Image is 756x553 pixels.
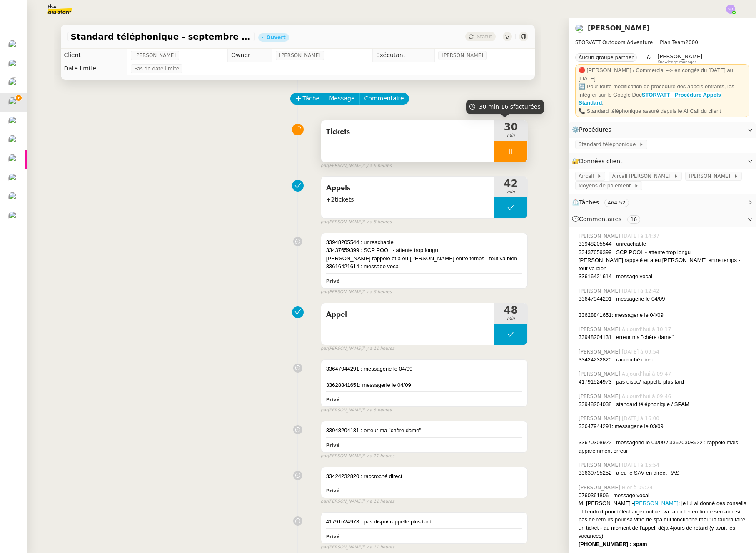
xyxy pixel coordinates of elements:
[8,135,20,146] img: users%2FC9SBsJ0duuaSgpQFj5LgoEX8n0o2%2Favatar%2Fec9d51b8-9413-4189-adfb-7be4d8c96a3c
[579,287,622,295] span: [PERSON_NAME]
[326,443,339,448] b: Privé
[321,407,328,414] span: par
[494,315,527,322] span: min
[494,305,527,315] span: 48
[494,179,527,189] span: 42
[442,51,483,60] span: [PERSON_NAME]
[685,40,698,45] span: 2000
[321,219,392,226] small: [PERSON_NAME]
[303,94,320,103] span: Tâche
[622,370,673,378] span: Aujourd’hui à 09:47
[279,51,321,60] span: [PERSON_NAME]
[612,172,674,180] span: Aircall [PERSON_NAME]
[359,93,409,105] button: Commentaire
[362,162,392,169] span: il y a 6 heures
[657,53,702,64] app-user-label: Knowledge manager
[326,254,523,263] div: [PERSON_NAME] rappelé et a eu [PERSON_NAME] entre temps - tout va bien
[8,192,20,203] img: users%2Fjeuj7FhI7bYLyCU6UIN9LElSS4x1%2Favatar%2F1678820456145.jpeg
[604,199,629,207] nz-tag: 464:52
[326,195,489,204] span: +2tickets
[660,40,685,45] span: Plan Team
[8,116,20,127] img: users%2FW4OQjB9BRtYK2an7yusO0WsYLsD3%2Favatar%2F28027066-518b-424c-8476-65f2e549ac29
[579,256,749,272] div: [PERSON_NAME] rappelé et a eu [PERSON_NAME] entre temps - tout va bien
[8,97,20,108] img: users%2FRcIDm4Xn1TPHYwgLThSv8RQYtaM2%2Favatar%2F95761f7a-40c3-4bb5-878d-fe785e6f95b2
[579,348,622,356] span: [PERSON_NAME]
[579,356,749,364] div: 33424232820 : raccroché direct
[8,40,20,51] img: users%2FfjlNmCTkLiVoA3HQjY3GA5JXGxb2%2Favatar%2Fstarofservice_97480retdsc0392.png
[290,93,325,105] button: Tâche
[579,248,749,257] div: 33437659399 : SCP POOL - attente trop longu
[321,289,328,296] span: par
[622,461,661,469] span: [DATE] à 15:54
[326,365,523,373] div: 33647944291 : messagerie le 04/09
[579,422,749,431] div: 33647944291: messagerie le 03/09
[579,172,597,180] span: Aircall
[8,77,20,89] img: users%2FhitvUqURzfdVsA8TDJwjiRfjLnH2%2Favatar%2Flogo-thermisure.png
[267,35,286,40] div: Ouvert
[579,491,749,500] div: 0760361806 : message vocal
[326,518,523,526] div: 41791524973 : pas dispo/ rappelle plus tard
[326,182,489,194] span: Appels
[326,279,339,284] b: Privé
[622,415,661,422] span: [DATE] à 16:00
[494,132,527,139] span: min
[579,333,749,341] div: 33948204131 : erreur ma "chère dame"
[326,397,339,402] b: Privé
[627,215,640,224] nz-tag: 16
[326,381,523,389] div: 33628841651: messagerie le 04/09
[8,173,20,184] img: users%2FW4OQjB9BRtYK2an7yusO0WsYLsD3%2Favatar%2F28027066-518b-424c-8476-65f2e549ac29
[579,140,639,149] span: Standard téléphonique
[579,182,634,190] span: Moyens de paiement
[8,211,20,222] img: users%2FdHO1iM5N2ObAeWsI96eSgBoqS9g1%2Favatar%2Fdownload.png
[8,154,20,165] img: users%2FrZ9hsAwvZndyAxvpJrwIinY54I42%2Favatar%2FChatGPT%20Image%201%20aou%CC%82t%202025%2C%2011_1...
[579,484,622,491] span: [PERSON_NAME]
[572,216,644,222] span: 💬
[575,40,653,45] span: STORVATT Outdoors Adventure
[579,199,599,206] span: Tâches
[494,122,527,132] span: 30
[579,370,622,378] span: [PERSON_NAME]
[362,407,392,414] span: il y a 8 heures
[362,289,392,296] span: il y a 6 heures
[326,126,489,138] span: Tickets
[726,5,735,14] img: svg
[579,393,622,400] span: [PERSON_NAME]
[579,107,746,115] div: 📞 Standard téléphonique assuré depuis le AirCall du client
[579,295,749,303] div: 33647944291 : messagerie le 04/09
[579,438,749,455] div: 33670308922 : messagerie le 03/09 / 33670308922 : rappelé mais apparemment erreur
[321,345,328,352] span: par
[579,216,621,222] span: Commentaires
[326,309,489,321] span: Appel
[622,484,654,491] span: Hier à 09:24
[326,488,339,493] b: Privé
[326,246,523,254] div: 33437659399 : SCP POOL - attente trop longu
[8,59,20,70] img: users%2FrssbVgR8pSYriYNmUDKzQX9syo02%2Favatar%2Fb215b948-7ecd-4adc-935c-e0e4aeaee93e
[326,262,523,271] div: 33616421614 : message vocal
[572,157,626,166] span: 🔐
[321,453,394,460] small: [PERSON_NAME]
[579,82,746,107] div: 🔄 Pour toute modification de procédure des appels entrants, les intégrer sur le Google Doc .
[134,51,176,60] span: [PERSON_NAME]
[71,32,252,41] span: Standard téléphonique - septembre 2025
[572,199,636,206] span: ⏲️
[362,498,394,505] span: il y a 11 heures
[321,162,328,169] span: par
[321,544,394,551] small: [PERSON_NAME]
[372,49,434,62] td: Exécutant
[579,240,749,248] div: 33948205544 : unreachable
[579,378,749,386] div: 41791524973 : pas dispo/ rappelle plus tard
[321,498,394,505] small: [PERSON_NAME]
[572,125,615,135] span: ⚙️
[579,232,622,240] span: [PERSON_NAME]
[61,62,127,75] td: Date limite
[575,24,584,33] img: users%2FRcIDm4Xn1TPHYwgLThSv8RQYtaM2%2Favatar%2F95761f7a-40c3-4bb5-878d-fe785e6f95b2
[321,219,328,226] span: par
[634,500,679,506] a: [PERSON_NAME]
[326,426,523,435] div: 33948204131 : erreur ma "chère dame"
[362,453,394,460] span: il y a 11 heures
[579,272,749,281] div: 33616421614 : message vocal
[579,158,623,164] span: Données client
[588,24,650,32] a: [PERSON_NAME]
[579,469,749,477] div: 33630795252 : a eu le SAV en direct RAS
[362,219,392,226] span: il y a 8 heures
